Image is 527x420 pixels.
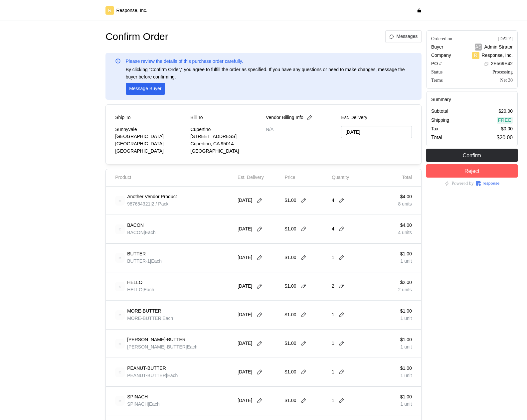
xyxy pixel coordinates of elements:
span: | Each [144,230,156,235]
p: 1 unit [400,344,412,351]
p: Reject [464,167,479,175]
p: Vendor Billing Info [266,114,303,121]
p: [DATE] [238,225,252,233]
span: | Each [150,258,162,264]
p: Quantity [332,174,349,181]
p: $20.00 [497,133,513,142]
div: Terms [431,77,443,84]
p: $4.00 [398,193,412,201]
div: Net 30 [500,77,513,84]
p: [GEOGRAPHIC_DATA] [115,133,186,140]
p: Total [431,133,442,142]
p: SPINACH [127,393,148,401]
input: MM/DD/YYYY [341,126,412,138]
img: svg%3e [115,196,125,206]
button: Message Buyer [126,83,165,95]
button: Reject [426,164,518,178]
div: Processing [492,69,513,75]
p: $1.00 [400,336,412,344]
div: [DATE] [498,35,513,42]
p: $20.00 [498,108,513,115]
span: | Each [186,344,198,350]
p: [STREET_ADDRESS] [191,133,261,140]
p: [DATE] [238,368,252,376]
p: $1.00 [400,365,412,372]
img: Response Logo [476,181,499,186]
button: Confirm [426,149,518,162]
p: 8 units [398,201,412,208]
p: [PERSON_NAME]-BUTTER [127,336,186,344]
p: Bill To [191,114,203,121]
img: svg%3e [115,282,125,291]
span: BACON [127,230,144,235]
p: $1.00 [285,197,296,204]
div: Status [431,69,442,75]
span: | Each [142,287,154,292]
p: 1 unit [400,315,412,322]
p: $2.00 [398,279,412,286]
span: | 2 / Pack [150,201,168,207]
p: 1 [332,254,334,261]
p: Company [431,52,451,59]
span: PEANUT-BUTTER [127,373,166,378]
span: MORE-BUTTER [127,316,161,321]
span: 987654321 [127,201,150,207]
p: By clicking “Confirm Order,” you agree to fulfill the order as specified. If you have any questio... [126,66,412,80]
p: $1.00 [400,393,412,401]
p: BUTTER [127,250,146,258]
p: $1.00 [400,308,412,315]
p: Message Buyer [129,85,161,92]
p: Shipping [431,117,449,124]
h5: Summary [431,96,513,103]
p: N/A [266,126,336,133]
span: | Each [166,373,178,378]
span: | Each [161,316,173,321]
p: $1.00 [285,254,296,261]
p: Buyer [431,44,443,51]
p: Cupertino, CA 95014 [191,140,261,148]
p: 2 units [398,286,412,294]
p: MORE-BUTTER [127,308,161,315]
p: Confirm [463,151,481,160]
p: 1 [332,368,334,376]
p: BACON [127,222,144,229]
img: svg%3e [115,310,125,320]
p: [GEOGRAPHIC_DATA] [191,148,261,155]
img: svg%3e [115,253,125,263]
span: HELLO [127,287,142,292]
p: Response, Inc. [116,7,147,14]
p: 1 unit [400,401,412,408]
p: $1.00 [285,368,296,376]
img: svg%3e [115,396,125,406]
p: Please review the details of this purchase order carefully. [126,58,243,65]
img: svg%3e [115,367,125,377]
img: svg%3e [115,224,125,234]
span: SPINACH [127,401,148,407]
p: $1.00 [285,225,296,233]
p: Admin Strator [484,44,513,51]
img: svg%3e [115,339,125,349]
p: $1.00 [285,397,296,404]
p: 2 [332,283,334,290]
p: PO # [431,60,442,68]
p: Total [402,174,412,181]
p: Price [285,174,295,181]
p: Subtotal [431,108,448,115]
p: Messages [397,33,418,40]
p: R [474,52,477,59]
p: [DATE] [238,197,252,204]
div: Ordered on [431,35,452,42]
p: [DATE] [238,283,252,290]
p: Est. Delivery [341,114,412,121]
p: Tax [431,125,439,133]
p: [GEOGRAPHIC_DATA] [115,148,186,155]
p: 4 units [398,229,412,236]
h1: Confirm Order [105,30,168,43]
p: $1.00 [285,340,296,347]
p: $0.00 [501,125,513,133]
p: 2E569E42 [491,60,513,68]
p: 1 [332,311,334,319]
span: BUTTER-1 [127,258,150,264]
p: 1 [332,397,334,404]
p: [GEOGRAPHIC_DATA] [115,140,186,148]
